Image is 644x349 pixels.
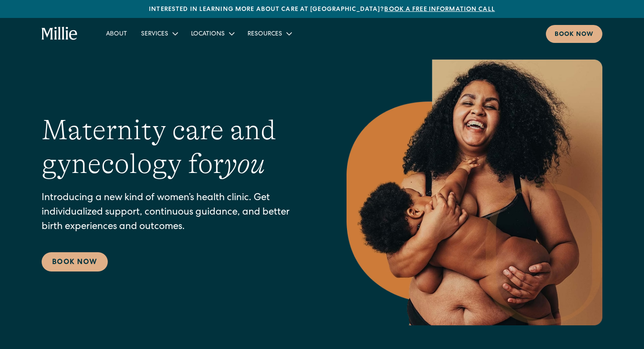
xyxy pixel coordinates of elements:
a: Book now [546,25,602,43]
h1: Maternity care and gynecology for [42,113,311,181]
div: Resources [248,30,282,39]
div: Services [141,30,168,39]
div: Locations [184,26,241,41]
img: Smiling mother with her baby in arms, celebrating body positivity and the nurturing bond of postp... [347,60,602,325]
a: About [99,26,134,41]
a: home [42,27,78,41]
div: Services [134,26,184,41]
a: Book a free information call [384,7,495,13]
a: Book Now [42,252,108,271]
div: Locations [191,30,225,39]
em: you [224,148,265,180]
div: Book now [555,30,594,39]
div: Resources [241,26,298,41]
p: Introducing a new kind of women’s health clinic. Get individualized support, continuous guidance,... [42,191,311,235]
